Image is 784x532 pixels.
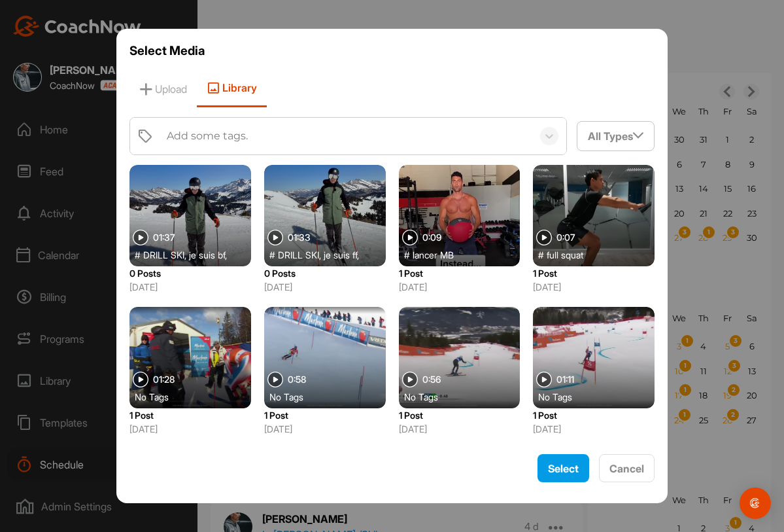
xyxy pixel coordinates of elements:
[547,248,583,261] span: full squat
[413,248,454,261] span: lancer MB
[548,462,579,475] span: Select
[264,266,386,280] p: 0 Posts
[599,454,655,482] button: Cancel
[538,390,660,403] div: No Tags
[422,233,441,242] span: 0:09
[129,422,251,436] p: [DATE]
[129,70,197,107] span: Upload
[278,248,321,261] span: DRILL SKI ,
[264,280,386,294] p: [DATE]
[404,248,526,261] div: #
[267,230,283,245] img: play
[269,248,391,261] div: #
[153,233,175,242] span: 01:37
[269,390,391,403] div: No Tags
[538,248,660,261] div: #
[288,375,306,384] span: 0:58
[129,280,251,294] p: [DATE]
[133,230,148,245] img: play
[402,230,418,245] img: play
[399,266,520,280] p: 1 Post
[167,128,248,144] div: Add some tags.
[135,390,256,403] div: No Tags
[129,408,251,422] p: 1 Post
[399,408,520,422] p: 1 Post
[533,266,655,280] p: 1 Post
[577,122,654,150] div: All Types
[324,248,359,261] span: je suis ff ,
[533,280,655,294] p: [DATE]
[267,372,283,387] img: play
[143,248,186,261] span: DRILL SKI ,
[129,42,655,60] h3: Select Media
[264,408,386,422] p: 1 Post
[533,408,655,422] p: 1 Post
[133,372,148,387] img: play
[556,233,575,242] span: 0:07
[135,248,256,261] div: #
[197,70,267,107] span: Library
[404,390,526,403] div: No Tags
[556,375,574,384] span: 01:11
[129,266,251,280] p: 0 Posts
[153,375,175,384] span: 01:28
[609,462,644,475] span: Cancel
[264,422,386,436] p: [DATE]
[536,372,552,387] img: play
[399,422,520,436] p: [DATE]
[533,422,655,436] p: [DATE]
[137,128,153,144] img: tags
[537,454,589,482] button: Select
[402,372,418,387] img: play
[189,248,227,261] span: je suis bf ,
[422,375,441,384] span: 0:56
[536,230,552,245] img: play
[399,280,520,294] p: [DATE]
[740,488,771,519] div: Open Intercom Messenger
[288,233,311,242] span: 01:33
